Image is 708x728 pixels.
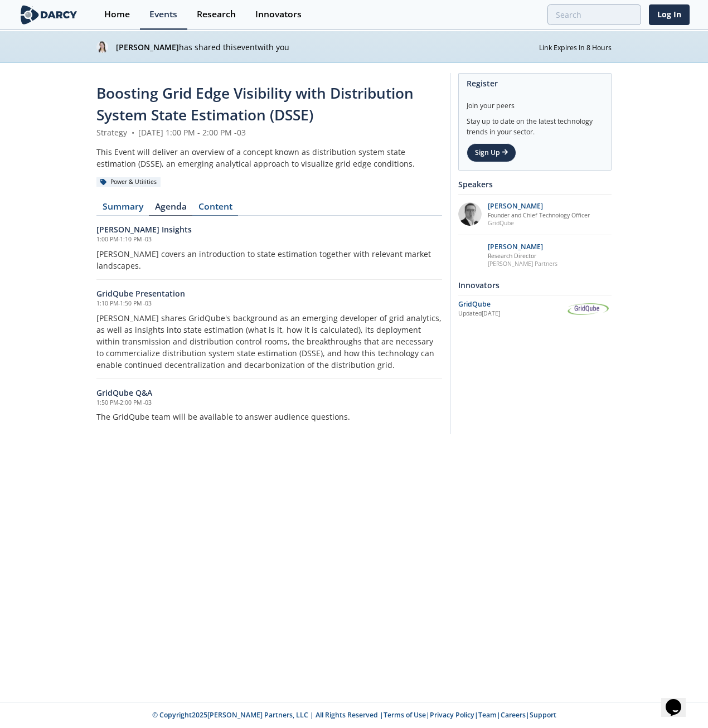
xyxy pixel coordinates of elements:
a: Summary [96,202,149,216]
span: • [129,127,136,138]
p: GridQube [488,219,590,227]
div: GridQube [458,299,565,309]
a: Support [530,710,556,720]
div: Join your peers [467,93,603,111]
a: Sign Up [467,143,516,162]
p: [PERSON_NAME] shares GridQube's background as an emerging developer of grid analytics, as well as... [96,312,442,371]
h5: 1:10 PM - 1:50 PM -03 [96,299,442,308]
img: GridQube [565,303,612,315]
a: Team [478,710,497,720]
div: Power & Utilities [96,177,161,187]
div: Events [149,10,177,19]
div: Updated [DATE] [458,309,565,318]
p: [PERSON_NAME] [488,243,557,251]
input: Advanced Search [547,4,641,25]
div: Innovators [255,10,302,19]
a: Agenda [149,202,192,216]
p: Research Director [488,252,557,260]
div: Home [104,10,130,19]
h6: GridQube Presentation [96,288,442,299]
div: Link Expires In 8 Hours [539,41,612,53]
div: Innovators [458,275,612,295]
div: Speakers [458,174,612,194]
p: The GridQube team will be available to answer audience questions. [96,411,442,423]
div: Research [197,10,236,19]
a: Content [192,202,238,216]
h6: [PERSON_NAME] Insights [96,224,442,235]
div: Register [467,74,603,93]
p: Founder and Chief Technology Officer [488,211,590,219]
img: logo-wide.svg [18,5,79,25]
p: [PERSON_NAME] covers an introduction to state estimation together with relevant market landscapes. [96,248,442,271]
a: Careers [501,710,526,720]
p: [PERSON_NAME] [488,202,590,210]
p: [PERSON_NAME] Partners [488,260,557,268]
a: Privacy Policy [430,710,474,720]
iframe: chat widget [661,683,697,717]
p: has shared this event with you [116,41,539,53]
img: b3d62beb-8de6-4690-945f-28a26d67f849 [458,243,482,266]
span: Boosting Grid Edge Visibility with Distribution System State Estimation (DSSE) [96,83,414,125]
h6: GridQube Q&A [96,387,442,399]
strong: [PERSON_NAME] [116,42,179,52]
img: cbba655e-a375-4b25-b427-b409d18713f9 [458,202,482,226]
div: This Event will deliver an overview of a concept known as distribution system state estimation (D... [96,146,442,169]
a: Terms of Use [384,710,426,720]
img: qdh7Er9pRiGqDWE5eNkh [96,41,108,53]
h5: 1:00 PM - 1:10 PM -03 [96,235,442,244]
div: Stay up to date on the latest technology trends in your sector. [467,111,603,137]
a: Log In [649,4,690,25]
div: Strategy [DATE] 1:00 PM - 2:00 PM -03 [96,127,442,138]
h5: 1:50 PM - 2:00 PM -03 [96,399,442,407]
a: GridQube Updated[DATE] GridQube [458,299,612,319]
p: © Copyright 2025 [PERSON_NAME] Partners, LLC | All Rights Reserved | | | | | [84,710,624,720]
